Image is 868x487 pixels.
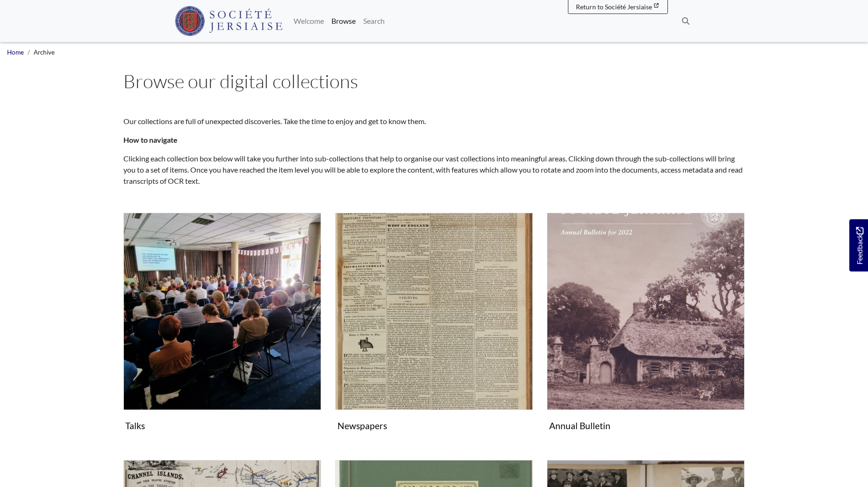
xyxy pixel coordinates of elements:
a: Browse [328,12,359,30]
a: Annual Bulletin Annual Bulletin [547,213,745,435]
span: Feedback [854,227,865,264]
span: Archive [34,49,55,56]
img: Talks [123,213,321,410]
p: Clicking each collection box below will take you further into sub-collections that help to organi... [123,153,745,187]
h1: Browse our digital collections [123,70,745,92]
a: Welcome [290,12,328,30]
img: Newspapers [335,213,533,410]
p: Our collections are full of unexpected discoveries. Take the time to enjoy and get to know them. [123,116,745,127]
img: Annual Bulletin [547,213,745,410]
strong: How to navigate [123,135,178,144]
a: Home [7,49,24,56]
a: Talks Talks [123,213,321,435]
a: Newspapers Newspapers [335,213,533,435]
a: Search [359,12,388,30]
a: Société Jersiaise logo [175,4,283,38]
span: Return to Société Jersiaise [576,3,652,11]
div: Subcollection [116,213,328,449]
a: Would you like to provide feedback? [849,219,868,271]
div: Subcollection [540,213,752,449]
img: Société Jersiaise [175,6,283,36]
div: Subcollection [328,213,540,449]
